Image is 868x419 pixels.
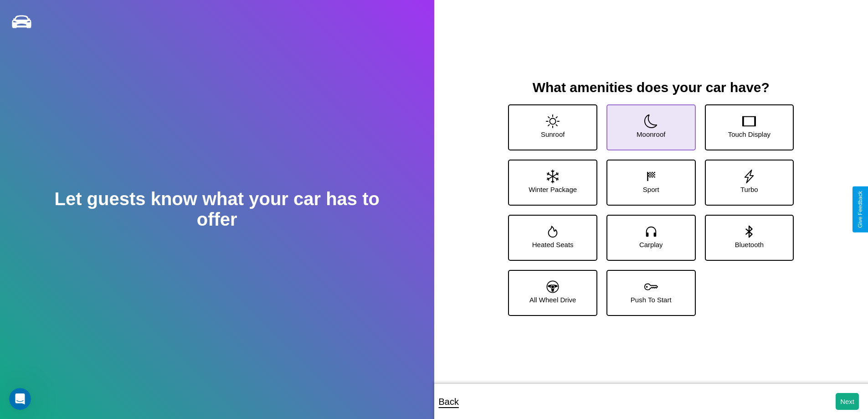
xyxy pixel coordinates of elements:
p: Bluetooth [735,238,764,251]
p: Touch Display [728,128,770,140]
p: Moonroof [637,128,665,140]
p: Sunroof [541,128,565,140]
p: Push To Start [631,294,672,306]
p: Heated Seats [532,238,574,251]
h2: Let guests know what your car has to offer [43,189,390,230]
p: Sport [643,183,659,196]
p: Turbo [740,183,758,196]
p: All Wheel Drive [529,294,576,306]
p: Carplay [639,238,663,251]
p: Winter Package [529,183,577,196]
iframe: Intercom live chat [9,388,31,410]
h3: What amenities does your car have? [499,80,803,95]
p: Back [439,393,459,410]
button: Next [836,393,859,410]
div: Give Feedback [857,191,863,228]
